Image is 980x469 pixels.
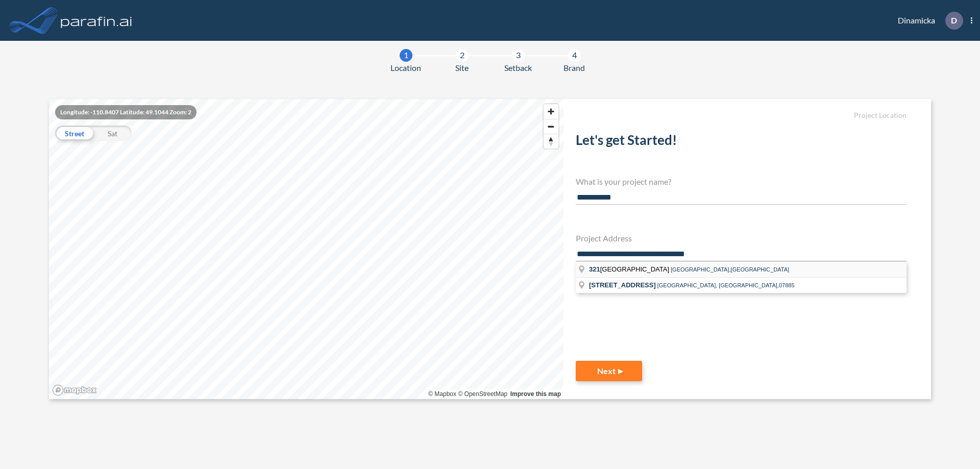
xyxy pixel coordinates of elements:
span: Brand [563,62,585,74]
div: Dinamicka [883,12,972,30]
h4: Project Address [576,233,906,243]
button: Zoom in [544,104,558,119]
h4: What is your project name? [576,177,906,186]
div: 1 [400,49,412,62]
h5: Project Location [576,111,906,120]
a: Improve this map [510,390,561,398]
span: Site [455,62,469,74]
canvas: Map [49,99,563,399]
div: 4 [568,49,581,62]
div: Longitude: -110.8407 Latitude: 49.1044 Zoom: 2 [55,105,197,119]
div: 3 [512,49,525,62]
a: Mapbox homepage [52,384,97,396]
p: D [951,16,957,25]
button: Next [576,361,642,381]
span: Location [390,62,421,74]
span: [STREET_ADDRESS] [589,281,656,289]
button: Zoom out [544,119,558,134]
div: Street [55,126,93,141]
div: Sat [93,126,132,141]
span: 321 [589,265,600,273]
a: OpenStreetMap [458,390,507,398]
span: Setback [504,62,532,74]
button: Reset bearing to north [544,134,558,149]
a: Mapbox [428,390,456,398]
span: Zoom out [544,119,558,134]
span: [GEOGRAPHIC_DATA],[GEOGRAPHIC_DATA] [671,266,789,273]
span: [GEOGRAPHIC_DATA] [589,265,671,273]
h2: Let's get Started! [576,132,906,152]
span: Reset bearing to north [544,134,558,149]
span: [GEOGRAPHIC_DATA], [GEOGRAPHIC_DATA],07885 [657,282,795,288]
div: 2 [456,49,469,62]
img: logo [59,10,134,31]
